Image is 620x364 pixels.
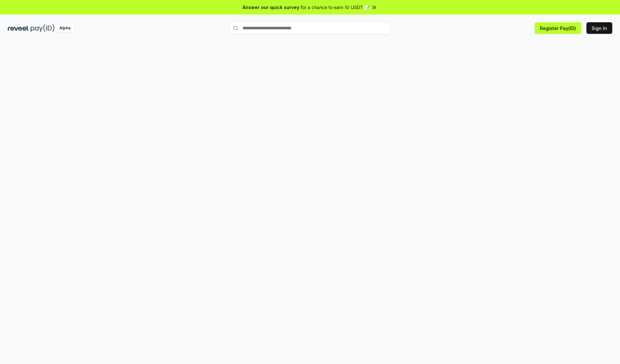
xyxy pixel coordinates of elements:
img: reveel_dark [8,24,29,32]
button: Sign In [586,22,612,34]
span: for a chance to earn 10 USDT 📝 [301,4,370,11]
div: Alpha [56,24,74,32]
img: pay_id [31,24,55,32]
button: Register Pay(ID) [535,22,581,34]
span: Answer our quick survey [243,4,299,11]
